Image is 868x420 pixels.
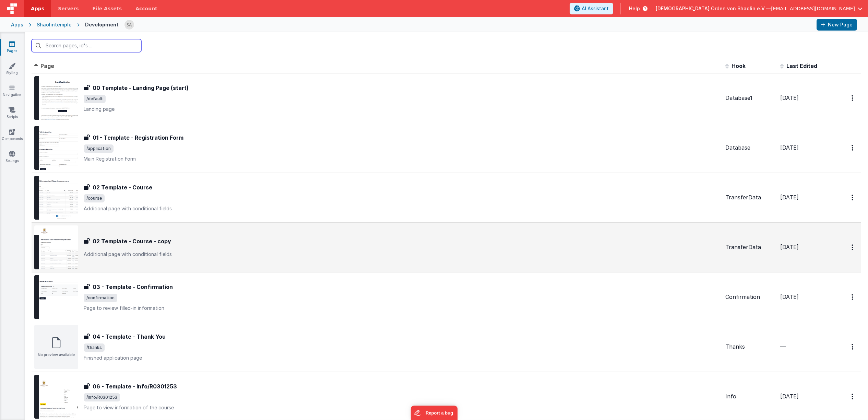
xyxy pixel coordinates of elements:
button: Options [847,340,858,354]
p: Main Registration Form [84,155,720,162]
span: [DATE] [780,194,799,201]
button: Options [847,190,858,205]
span: — [780,343,786,350]
span: [DATE] [780,393,799,400]
span: [EMAIL_ADDRESS][DOMAIN_NAME] [771,5,855,12]
iframe: Marker.io feedback button [411,406,457,420]
span: [DEMOGRAPHIC_DATA] Orden von Shaolin e.V — [656,5,771,12]
div: Database1 [725,94,775,102]
span: [DATE] [780,244,799,250]
h3: 02 Template - Course [93,183,152,191]
p: Page to view information of the course [84,404,720,411]
div: Info [725,393,775,400]
button: Options [847,240,858,254]
p: Page to review filled-in information [84,305,720,312]
h3: 02 Template - Course - copy [93,237,171,245]
span: Last Edited [786,62,817,69]
button: Options [847,389,858,404]
div: Confirmation [725,293,775,301]
p: Additional page with conditional fields [84,205,720,212]
span: Page [40,62,54,69]
span: [DATE] [780,144,799,151]
span: /course [84,194,105,202]
p: Landing page [84,106,720,113]
span: Servers [58,5,79,12]
h3: 01 - Template - Registration Form [93,133,183,142]
div: Thanks [725,343,775,351]
button: Options [847,91,858,105]
span: /info/R0301253 [84,393,120,401]
span: Apps [31,5,44,12]
span: [DATE] [780,94,799,101]
button: AI Assistant [570,3,613,14]
div: Development [85,21,119,28]
button: Options [847,290,858,304]
span: Help [629,5,640,12]
img: e3e1eaaa3c942e69edc95d4236ce57bf [124,20,134,30]
div: TransferData [725,243,775,251]
div: TransferData [725,194,775,201]
span: AI Assistant [582,5,609,12]
span: File Assets [93,5,122,12]
span: /application [84,144,114,153]
span: [DATE] [780,293,799,300]
button: New Page [817,19,857,31]
h3: 04 - Template - Thank You [93,332,166,341]
span: /thanks [84,343,105,352]
span: /default [84,95,106,103]
span: /confirmation [84,294,117,302]
button: Options [847,141,858,155]
p: Additional page with conditional fields [84,251,720,258]
span: Hook [732,62,746,69]
p: Finished application page [84,354,720,361]
h3: 00 Template - Landing Page (start) [93,84,189,92]
div: Shaolintemple [37,21,72,28]
h3: 06 - Template - Info/R0301253 [93,382,177,390]
div: Apps [11,21,23,28]
div: Database [725,144,775,152]
input: Search pages, id's ... [32,39,141,52]
button: [DEMOGRAPHIC_DATA] Orden von Shaolin e.V — [EMAIL_ADDRESS][DOMAIN_NAME] [656,5,863,12]
h3: 03 - Template - Confirmation [93,283,173,291]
